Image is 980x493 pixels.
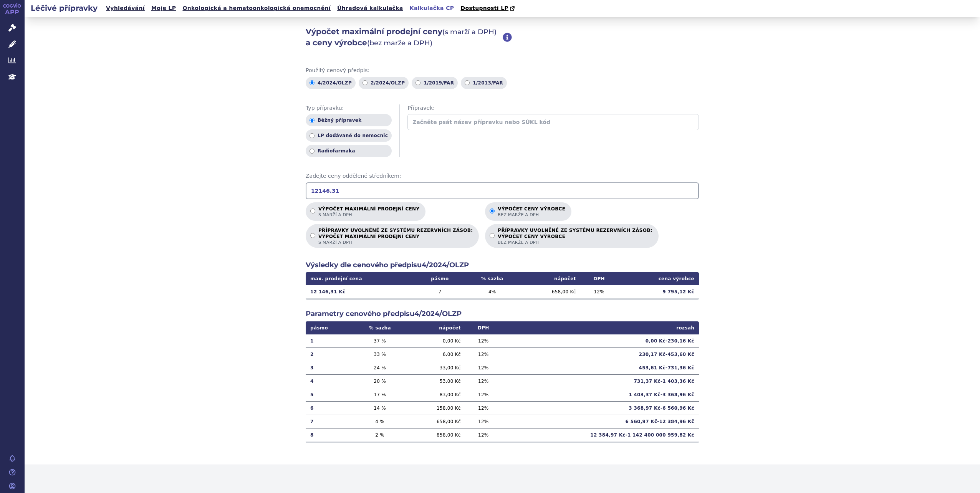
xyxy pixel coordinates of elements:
a: Vyhledávání [104,3,147,13]
label: 1/2013/FAR [461,77,507,89]
input: Začněte psát název přípravku nebo SÚKL kód [407,114,699,130]
td: 12 % [465,334,502,348]
td: 33 % [353,347,407,361]
td: 7 [416,285,464,298]
td: 230,17 Kč - 453,60 Kč [502,347,699,361]
span: s marží a DPH [318,212,419,218]
td: 12 % [465,415,502,428]
span: Použitý cenový předpis: [306,67,699,74]
input: LP dodávané do nemocnic [310,133,315,138]
td: 858,00 Kč [407,428,465,442]
input: Výpočet maximální prodejní cenys marží a DPH [310,208,315,213]
strong: VÝPOČET MAXIMÁLNÍ PRODEJNÍ CENY [318,233,473,240]
p: Výpočet maximální prodejní ceny [318,206,419,218]
strong: VÝPOČET CENY VÝROBCE [498,233,652,240]
td: 0,00 Kč [407,334,465,348]
a: Moje LP [149,3,178,13]
th: pásmo [306,321,353,334]
label: Běžný přípravek [306,114,392,126]
td: 6 560,97 Kč - 12 384,96 Kč [502,415,699,428]
span: Dostupnosti LP [460,5,508,11]
span: (s marží a DPH) [442,28,497,36]
td: 658,00 Kč [407,415,465,428]
input: PŘÍPRAVKY UVOLNĚNÉ ZE SYSTÉMU REZERVNÍCH ZÁSOB:VÝPOČET CENY VÝROBCEbez marže a DPH [490,233,495,238]
td: 17 % [353,388,407,401]
span: Přípravek: [407,104,699,112]
td: 7 [306,415,353,428]
td: 2 % [353,428,407,442]
td: 2 [306,347,353,361]
td: 12 146,31 Kč [306,285,416,298]
input: 2/2024/OLZP [363,80,367,85]
th: nápočet [520,272,581,285]
th: cena výrobce [617,272,699,285]
input: 1/2013/FAR [465,80,470,85]
td: 12 % [581,285,618,298]
td: 4 [306,374,353,388]
a: Úhradová kalkulačka [335,3,406,13]
span: bez marže a DPH [498,240,652,245]
label: Radiofarmaka [306,145,392,157]
h2: Výpočet maximální prodejní ceny a ceny výrobce [306,26,503,48]
a: Dostupnosti LP [458,3,518,14]
td: 12 % [465,428,502,442]
input: Zadejte ceny oddělené středníkem [306,182,699,199]
label: 4/2024/OLZP [306,77,356,89]
td: 4 % [353,415,407,428]
input: Radiofarmaka [310,149,315,154]
th: % sazba [353,321,407,334]
td: 33,00 Kč [407,361,465,374]
input: 1/2019/FAR [416,80,420,85]
label: LP dodávané do nemocnic [306,129,392,142]
label: 2/2024/OLZP [359,77,409,89]
a: Onkologická a hematoonkologická onemocnění [180,3,333,13]
a: Kalkulačka CP [407,3,457,13]
td: 8 [306,428,353,442]
p: PŘÍPRAVKY UVOLNĚNÉ ZE SYSTÉMU REZERVNÍCH ZÁSOB: [318,228,473,245]
td: 1 [306,334,353,348]
th: rozsah [502,321,699,334]
td: 1 403,37 Kč - 3 368,96 Kč [502,388,699,401]
td: 37 % [353,334,407,348]
td: 12 % [465,361,502,374]
td: 12 % [465,347,502,361]
input: 4/2024/OLZP [310,80,315,85]
input: Výpočet ceny výrobcebez marže a DPH [490,208,495,213]
td: 12 384,97 Kč - 1 142 400 000 959,82 Kč [502,428,699,442]
th: % sazba [464,272,520,285]
td: 20 % [353,374,407,388]
td: 6 [306,401,353,415]
td: 4 % [464,285,520,298]
h2: Výsledky dle cenového předpisu 4/2024/OLZP [306,260,699,270]
td: 6,00 Kč [407,347,465,361]
td: 5 [306,388,353,401]
td: 9 795,12 Kč [617,285,699,298]
td: 658,00 Kč [520,285,581,298]
td: 24 % [353,361,407,374]
h2: Parametry cenového předpisu 4/2024/OLZP [306,309,699,319]
td: 3 368,97 Kč - 6 560,96 Kč [502,401,699,415]
td: 12 % [465,388,502,401]
th: pásmo [416,272,464,285]
th: nápočet [407,321,465,334]
td: 158,00 Kč [407,401,465,415]
th: DPH [581,272,618,285]
input: PŘÍPRAVKY UVOLNĚNÉ ZE SYSTÉMU REZERVNÍCH ZÁSOB:VÝPOČET MAXIMÁLNÍ PRODEJNÍ CENYs marží a DPH [310,233,315,238]
span: Zadejte ceny oddělené středníkem: [306,172,699,180]
td: 453,61 Kč - 731,36 Kč [502,361,699,374]
th: DPH [465,321,502,334]
label: 1/2019/FAR [412,77,458,89]
td: 14 % [353,401,407,415]
span: (bez marže a DPH) [367,39,432,47]
h2: Léčivé přípravky [25,3,104,13]
th: max. prodejní cena [306,272,416,285]
td: 731,37 Kč - 1 403,36 Kč [502,374,699,388]
span: s marží a DPH [318,240,473,245]
td: 0,00 Kč - 230,16 Kč [502,334,699,348]
span: bez marže a DPH [498,212,565,218]
p: Výpočet ceny výrobce [498,206,565,218]
td: 3 [306,361,353,374]
input: Běžný přípravek [310,118,315,123]
p: PŘÍPRAVKY UVOLNĚNÉ ZE SYSTÉMU REZERVNÍCH ZÁSOB: [498,228,652,245]
td: 12 % [465,374,502,388]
